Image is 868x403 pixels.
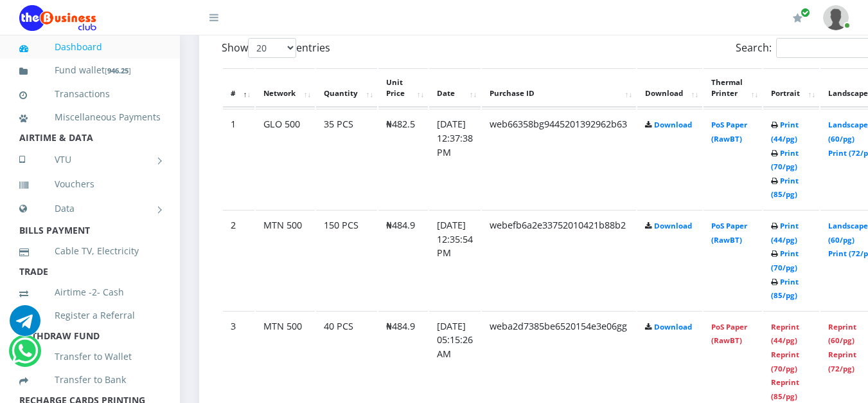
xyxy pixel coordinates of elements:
[19,102,161,132] a: Miscellaneous Payments
[107,66,128,75] b: 946.25
[19,277,161,307] a: Airtime -2- Cash
[256,210,315,310] td: MTN 500
[801,8,810,17] span: Renew/Upgrade Subscription
[316,68,377,108] th: Quantity: activate to sort column ascending
[763,68,819,108] th: Portrait: activate to sort column ascending
[711,221,747,245] a: PoS Paper (RawBT)
[828,322,856,346] a: Reprint (60/pg)
[19,55,161,86] a: Fund wallet[946.25]
[711,322,747,346] a: PoS Paper (RawBT)
[771,221,799,245] a: Print (44/pg)
[654,322,692,332] a: Download
[223,68,254,108] th: #: activate to sort column descending
[771,148,799,172] a: Print (70/pg)
[828,120,868,144] a: Landscape (60/pg)
[19,365,161,395] a: Transfer to Bank
[316,210,377,310] td: 150 PCS
[429,68,481,108] th: Date: activate to sort column ascending
[378,210,428,310] td: ₦484.9
[19,301,161,330] a: Register a Referral
[637,68,702,108] th: Download: activate to sort column ascending
[771,322,799,346] a: Reprint (44/pg)
[105,66,131,75] small: [ ]
[316,109,377,209] td: 35 PCS
[19,192,161,225] a: Data
[12,345,38,366] a: Chat for support
[828,350,856,373] a: Reprint (72/pg)
[19,342,161,371] a: Transfer to Wallet
[256,109,315,209] td: GLO 500
[771,120,799,144] a: Print (44/pg)
[378,109,428,209] td: ₦482.5
[10,315,40,336] a: Chat for support
[482,109,636,209] td: web66358bg9445201392962b63
[654,120,692,129] a: Download
[19,144,161,176] a: VTU
[823,5,849,30] img: User
[771,277,799,301] a: Print (85/pg)
[771,350,799,373] a: Reprint (70/pg)
[771,176,799,200] a: Print (85/pg)
[248,38,296,58] select: Showentries
[429,109,481,209] td: [DATE] 12:37:38 PM
[482,210,636,310] td: webefb6a2e33752010421b88b2
[771,377,799,401] a: Reprint (85/pg)
[222,38,330,58] label: Show entries
[19,79,161,109] a: Transactions
[19,5,96,31] img: Logo
[654,221,692,230] a: Download
[19,236,161,266] a: Cable TV, Electricity
[256,68,315,108] th: Network: activate to sort column ascending
[19,32,161,62] a: Dashboard
[793,13,802,23] i: Renew/Upgrade Subscription
[429,210,481,310] td: [DATE] 12:35:54 PM
[828,221,868,245] a: Landscape (60/pg)
[378,68,428,108] th: Unit Price: activate to sort column ascending
[223,210,254,310] td: 2
[482,68,636,108] th: Purchase ID: activate to sort column ascending
[771,248,799,272] a: Print (70/pg)
[223,109,254,209] td: 1
[19,169,161,199] a: Vouchers
[711,120,747,144] a: PoS Paper (RawBT)
[704,68,762,108] th: Thermal Printer: activate to sort column ascending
